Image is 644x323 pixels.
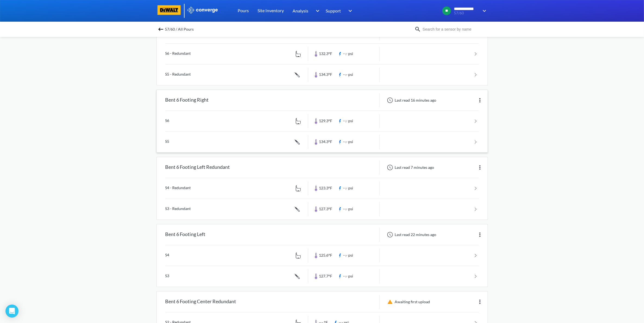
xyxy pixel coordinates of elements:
div: Last read 22 minutes ago [384,231,438,238]
img: more.svg [477,231,483,238]
div: Last read 7 minutes ago [384,164,436,171]
img: backspace.svg [158,26,164,33]
div: Bent 6 Footing Left Redundant [165,160,230,175]
input: Search for a sensor by name [421,26,487,32]
img: more.svg [477,164,483,171]
div: Open Intercom Messenger [5,305,18,318]
span: Support [326,7,341,14]
div: Awaiting first upload [384,299,432,305]
img: downArrow.svg [479,8,488,14]
img: logo-dewalt.svg [156,5,182,15]
div: Bent 6 Footing Center Redundant [165,295,236,309]
div: Bent 6 Footing Left [165,228,206,242]
span: 57/60 / All Pours [165,25,194,33]
img: icon-search.svg [414,26,421,33]
div: Bent 6 Footing Right [165,93,209,107]
img: more.svg [477,299,483,305]
img: more.svg [477,97,483,104]
img: logo_ewhite.svg [187,7,218,14]
span: 57/60 [454,11,479,15]
span: Analysis [293,7,309,14]
img: downArrow.svg [312,8,321,14]
div: Last read 16 minutes ago [384,97,438,104]
img: downArrow.svg [345,8,354,14]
